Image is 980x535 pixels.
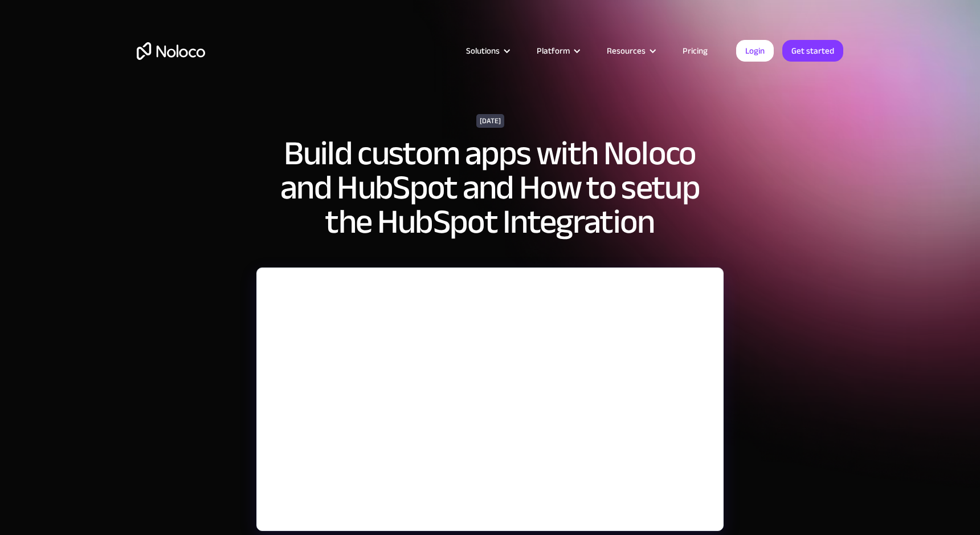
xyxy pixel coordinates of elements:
[466,43,500,58] div: Solutions
[607,43,646,58] div: Resources
[262,136,718,239] h1: Build custom apps with Noloco and HubSpot and How to setup the HubSpot Integration
[537,43,570,58] div: Platform
[593,43,668,58] div: Resources
[257,268,723,530] iframe: YouTube embed
[522,43,593,58] div: Platform
[476,114,504,128] div: [DATE]
[668,43,722,58] a: Pricing
[452,43,522,58] div: Solutions
[736,40,774,62] a: Login
[137,42,205,60] a: home
[782,40,843,62] a: Get started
